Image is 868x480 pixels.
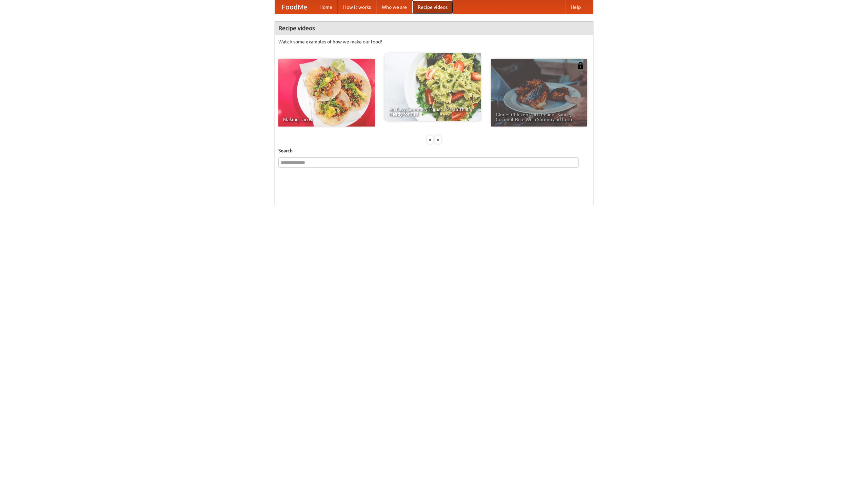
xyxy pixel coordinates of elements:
h4: Recipe videos [275,21,593,35]
img: 483408.png [577,62,584,69]
a: An Easy, Summery Tomato Pasta That's Ready for Fall [384,53,481,121]
a: Home [314,0,338,14]
div: « [427,135,433,144]
div: » [435,135,441,144]
a: How it works [338,0,376,14]
p: Watch some examples of how we make our food! [278,38,590,45]
a: Help [565,0,586,14]
a: FoodMe [275,0,314,14]
a: Recipe videos [412,0,453,14]
a: Who we are [376,0,412,14]
a: Making Tacos [278,59,375,127]
span: Making Tacos [283,117,370,122]
span: An Easy, Summery Tomato Pasta That's Ready for Fall [389,107,476,116]
h5: Search [278,147,590,154]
